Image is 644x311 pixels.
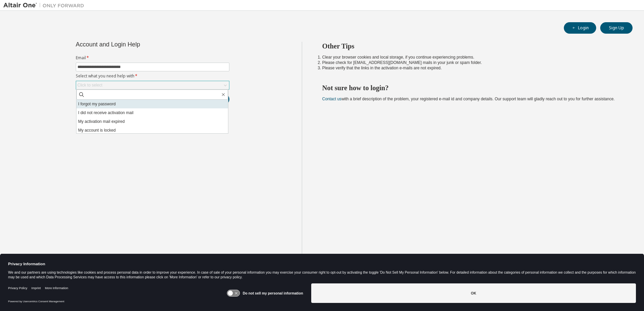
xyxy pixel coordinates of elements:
div: Click to select [77,82,102,88]
button: Sign Up [600,22,633,34]
li: I forgot my password [76,100,228,108]
img: Altair One [3,2,88,9]
h2: Other Tips [322,42,621,50]
label: Email [76,55,229,61]
a: Contact us [322,97,342,101]
li: Please check for [EMAIL_ADDRESS][DOMAIN_NAME] mails in your junk or spam folder. [322,60,621,65]
li: Please verify that the links in the activation e-mails are not expired. [322,65,621,71]
button: Login [564,22,596,34]
label: Select what you need help with [76,73,229,79]
div: Account and Login Help [76,42,199,47]
span: with a brief description of the problem, your registered e-mail id and company details. Our suppo... [322,97,615,101]
li: Clear your browser cookies and local storage, if you continue experiencing problems. [322,55,621,60]
div: Click to select [76,81,229,89]
h2: Not sure how to login? [322,83,621,92]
